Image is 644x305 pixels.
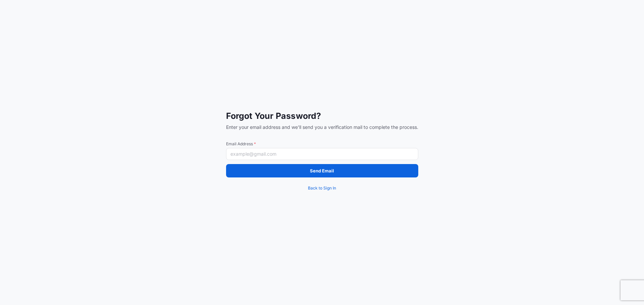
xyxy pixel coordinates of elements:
[226,164,418,177] button: Send Email
[310,167,334,174] p: Send Email
[308,185,336,192] span: Back to Sign In
[226,110,418,121] span: Forgot Your Password?
[226,141,418,147] span: Email Address
[226,181,418,195] a: Back to Sign In
[226,124,418,131] span: Enter your email address and we'll send you a verification mail to complete the process.
[226,148,418,160] input: example@gmail.com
